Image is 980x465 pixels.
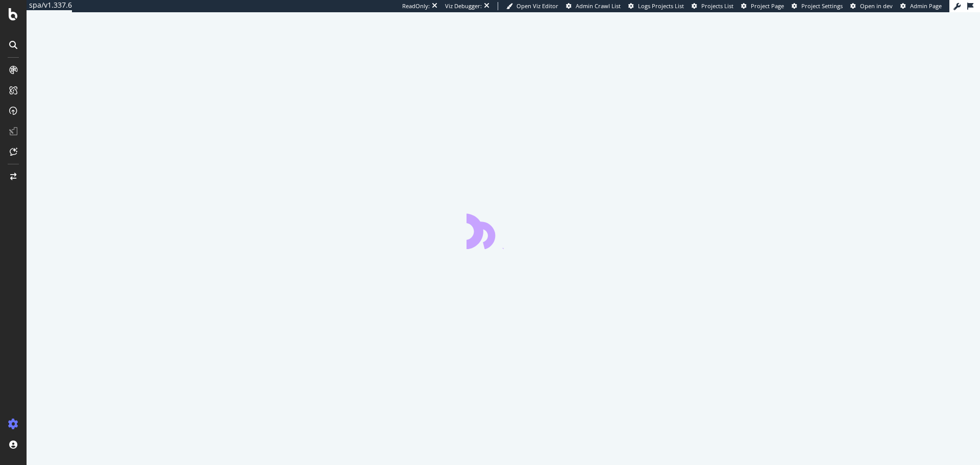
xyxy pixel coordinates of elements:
span: Open Viz Editor [517,2,558,10]
span: Open in dev [860,2,893,10]
a: Logs Projects List [628,2,684,10]
a: Admin Page [900,2,942,10]
span: Admin Crawl List [576,2,621,10]
div: animation [467,212,540,249]
a: Projects List [692,2,733,10]
span: Projects List [701,2,733,10]
span: Logs Projects List [638,2,684,10]
a: Admin Crawl List [566,2,621,10]
a: Open Viz Editor [506,2,558,10]
a: Project Settings [792,2,843,10]
div: Viz Debugger: [445,2,482,10]
span: Project Settings [801,2,843,10]
a: Project Page [741,2,784,10]
a: Open in dev [850,2,893,10]
div: ReadOnly: [402,2,430,10]
span: Admin Page [910,2,942,10]
span: Project Page [751,2,784,10]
